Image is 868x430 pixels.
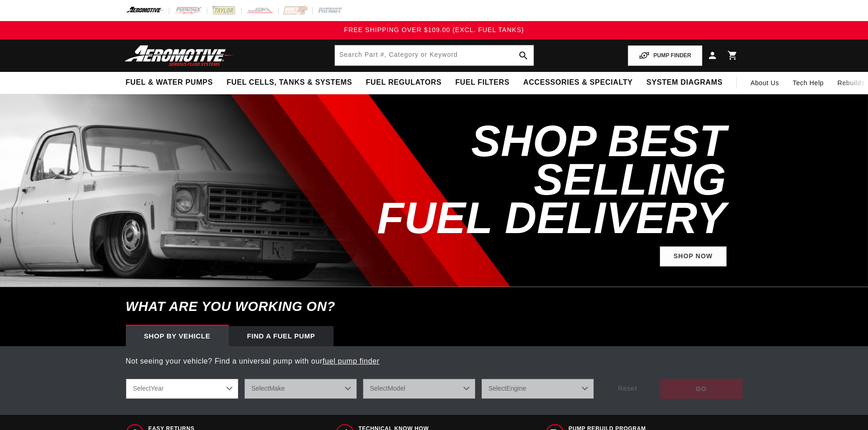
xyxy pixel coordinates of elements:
h2: SHOP BEST SELLING FUEL DELIVERY [335,122,727,237]
a: Shop Now [660,246,727,267]
a: fuel pump finder [323,357,379,365]
span: Fuel Cells, Tanks & Systems [226,78,352,87]
select: Model [363,379,475,399]
span: FREE SHIPPING OVER $109.00 (EXCL. FUEL TANKS) [344,26,524,33]
select: Year [126,379,238,399]
a: About Us [744,72,786,94]
button: PUMP FINDER [628,45,702,66]
div: Find a Fuel Pump [229,326,334,346]
span: Fuel & Water Pumps [126,78,213,87]
div: Shop by vehicle [126,326,229,346]
input: Search by Part Number, Category or Keyword [335,45,534,65]
summary: Tech Help [786,72,831,94]
summary: Fuel & Water Pumps [119,72,220,93]
select: Engine [481,379,594,399]
select: Make [244,379,357,399]
summary: Fuel Regulators [359,72,448,93]
img: Aeromotive [122,45,237,66]
button: search button [513,45,534,65]
span: Rebuilds [837,78,864,88]
summary: Accessories & Specialty [517,72,640,93]
h6: What are you working on? [103,287,766,326]
summary: Fuel Filters [448,72,517,93]
span: About Us [750,79,779,87]
span: Fuel Regulators [366,78,441,87]
span: System Diagrams [647,78,722,87]
summary: Fuel Cells, Tanks & Systems [220,72,359,93]
summary: System Diagrams [640,72,729,93]
span: Accessories & Specialty [523,78,633,87]
span: Fuel Filters [455,78,510,87]
p: Not seeing your vehicle? Find a universal pump with our [126,355,743,367]
span: Tech Help [793,78,824,88]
